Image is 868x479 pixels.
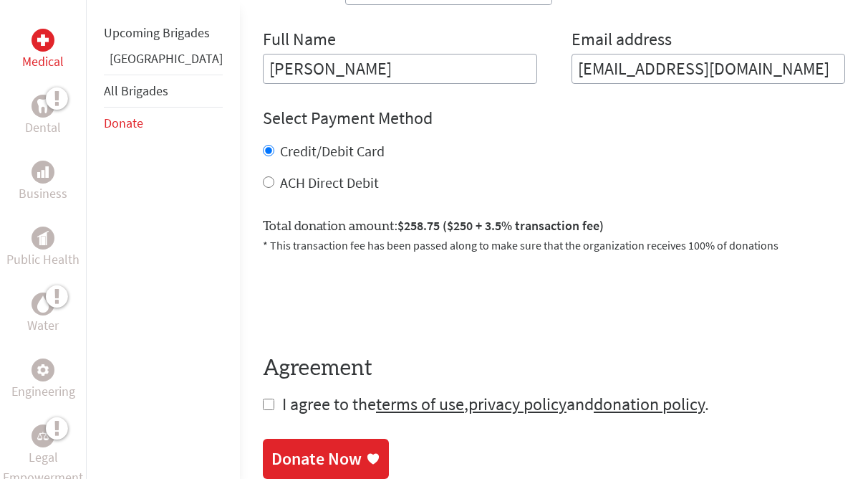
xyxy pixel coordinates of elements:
a: EngineeringEngineering [11,359,75,402]
a: BusinessBusiness [19,161,67,204]
p: Public Health [6,250,79,270]
input: Enter Full Name [263,54,537,84]
a: DentalDental [25,95,61,138]
p: Water [27,316,59,336]
iframe: reCAPTCHA [263,271,481,327]
a: WaterWater [27,293,59,336]
label: Total donation amount: [263,216,604,237]
a: MedicalMedical [22,29,64,72]
div: Legal Empowerment [32,425,54,447]
a: Donate Now [263,439,389,479]
img: Dental [37,99,49,113]
li: Upcoming Brigades [104,17,223,49]
p: Dental [25,118,61,138]
div: Water [32,293,54,316]
a: Public HealthPublic Health [6,227,79,270]
a: privacy policy [468,393,566,415]
h4: Select Payment Method [263,107,845,130]
a: Upcoming Brigades [104,24,210,41]
div: Donate Now [271,447,362,470]
p: Medical [22,52,64,72]
p: Business [19,184,67,204]
input: Your Email [572,54,846,84]
label: ACH Direct Debit [280,174,379,191]
div: Engineering [32,359,54,381]
label: Full Name [263,28,336,54]
img: Engineering [37,364,49,376]
img: Medical [37,34,49,46]
a: donation policy [594,393,705,415]
div: Medical [32,29,54,52]
li: Donate [104,108,223,139]
img: Legal Empowerment [37,432,49,440]
label: Credit/Debit Card [280,142,385,160]
div: Business [32,161,54,184]
div: Public Health [32,227,54,250]
img: Business [37,166,49,178]
h4: Agreement [263,356,845,381]
div: Dental [32,95,54,118]
span: I agree to the , and . [282,393,709,415]
img: Water [37,295,49,312]
a: All Brigades [104,82,168,99]
p: Engineering [11,381,75,402]
li: Guatemala [104,49,223,75]
img: Public Health [37,231,49,245]
span: $258.75 ($250 + 3.5% transaction fee) [397,217,604,234]
li: All Brigades [104,75,223,108]
a: Donate [104,115,143,131]
a: terms of use [376,393,464,415]
p: * This transaction fee has been passed along to make sure that the organization receives 100% of ... [263,237,845,254]
a: [GEOGRAPHIC_DATA] [110,50,223,67]
label: Email address [572,28,672,54]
